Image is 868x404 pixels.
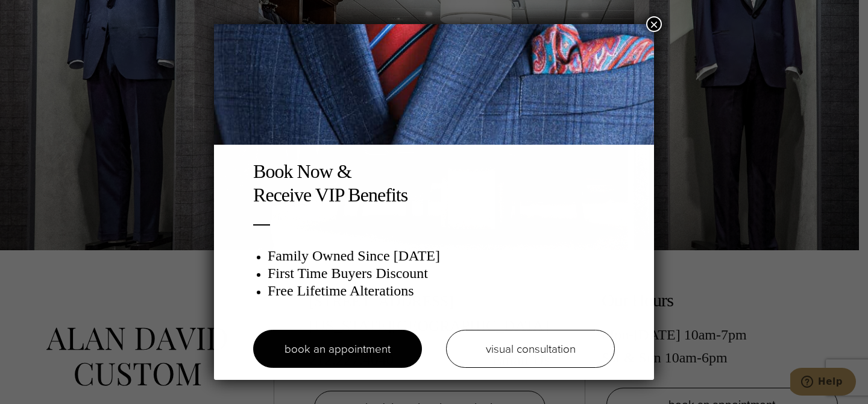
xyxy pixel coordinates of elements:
[646,16,662,32] button: Close
[446,330,615,368] a: visual consultation
[268,282,615,300] h3: Free Lifetime Alterations
[268,247,615,265] h3: Family Owned Since [DATE]
[28,8,52,19] span: Help
[268,265,615,282] h3: First Time Buyers Discount
[253,330,422,368] a: book an appointment
[253,160,615,206] h2: Book Now & Receive VIP Benefits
